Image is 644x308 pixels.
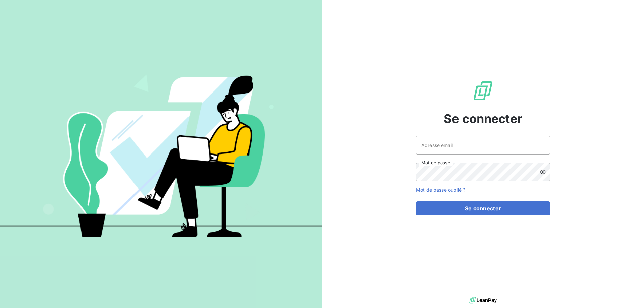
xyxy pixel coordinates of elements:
[469,295,497,305] img: logo
[416,136,550,155] input: placeholder
[444,110,522,128] span: Se connecter
[416,187,465,193] a: Mot de passe oublié ?
[472,80,494,102] img: Logo LeanPay
[416,201,550,215] button: Se connecter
